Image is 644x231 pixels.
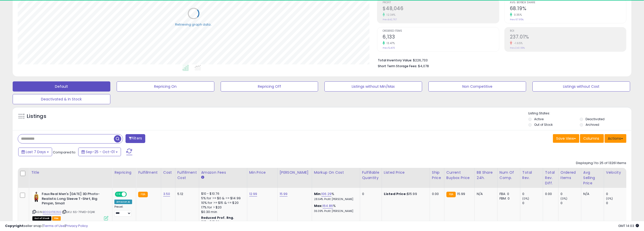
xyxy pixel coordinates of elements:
[175,22,212,27] div: Retrieving graph data..
[500,196,516,201] div: FBM: 0
[201,196,243,201] div: 5% for >= $0 & <= $14.99
[314,170,358,175] div: Markup on Cost
[27,113,46,120] h5: Listings
[32,192,108,220] div: ASIN:
[500,170,518,181] div: Num of Comp.
[362,170,380,181] div: Fulfillable Quantity
[42,192,103,207] b: Faux Real Men's [DATE] 3D Photo-Realistic Long Sleeve T-Shirt, Big Pimpin, Small
[126,134,145,143] button: Filters
[249,170,275,175] div: Min Price
[5,223,24,228] strong: Copyright
[553,134,579,143] button: Save View
[586,117,605,121] label: Deactivated
[314,204,356,213] div: %
[31,170,110,175] div: Title
[522,192,543,196] div: 0
[163,170,173,175] div: Cost
[583,170,602,186] div: Avg Selling Price
[384,192,426,196] div: $15.99
[385,13,395,17] small: 12.34%
[477,170,495,181] div: BB Share 24h.
[78,148,121,156] button: Sep-25 - Oct-01
[383,34,499,41] h2: 6,133
[545,192,554,196] div: 0.00
[126,192,134,197] span: OFF
[560,170,579,181] div: Ordered Items
[534,122,553,127] label: Out of Stock
[560,197,568,201] small: (0%)
[115,192,122,197] span: ON
[428,81,526,92] button: Non Competitive
[201,220,243,224] div: $15 - $15.83
[201,192,243,196] div: $10 - $10.76
[43,210,61,214] a: B00EAT826G
[201,170,245,175] div: Amazon Fees
[362,192,378,196] div: 0
[13,81,110,92] button: Default
[576,161,626,166] div: Displaying 1 to 25 of 13261 items
[5,224,88,228] div: seller snap | |
[314,198,356,201] p: 28.64% Profit [PERSON_NAME]
[62,210,95,214] span: | SKU: 6S-7FMD-0Q4K
[446,192,456,197] small: FBA
[314,209,356,213] p: 36.09% Profit [PERSON_NAME]
[43,223,65,228] a: Terms of Use
[512,41,523,45] small: -1.65%
[138,192,148,197] small: FBA
[201,175,204,180] small: Amazon Fees.
[314,191,322,196] b: Min:
[606,201,627,205] div: 0
[280,191,288,197] a: 15.99
[522,170,541,181] div: Total Rev.
[618,223,639,228] span: 2025-10-9 14:03 GMT
[249,191,257,197] a: 12.99
[528,111,631,116] p: Listing States:
[510,6,626,12] h2: 68.19%
[418,64,429,68] span: $4,078
[201,210,243,214] div: $0.30 min
[432,170,442,181] div: Ship Price
[114,200,132,204] div: Amazon AI
[201,201,243,205] div: 10% for >= $15 & <= $20
[321,191,331,197] a: 106.29
[324,81,422,92] button: Listings without Min/Max
[53,150,76,155] span: Compared to:
[221,81,318,92] button: Repricing Off
[383,46,395,49] small: Prev: 5,405
[18,148,52,156] button: Last 7 Days
[378,64,417,68] b: Short Term Storage Fees:
[586,122,599,127] label: Archived
[378,57,622,63] li: $226,733
[383,30,499,32] span: Ordered Items
[385,41,395,45] small: 13.47%
[32,192,40,202] img: 418bkNGGBsL._SL40_.jpg
[314,203,323,208] b: Max:
[500,192,516,196] div: FBA: 0
[314,192,356,201] div: %
[446,170,472,181] div: Current Buybox Price
[383,6,499,12] h2: $48,046
[560,192,581,196] div: 0
[522,201,543,205] div: 0
[510,46,525,49] small: Prev: 240.98%
[383,1,499,4] span: Profit
[114,205,132,217] div: Preset:
[532,81,630,92] button: Listings without Cost
[605,134,626,143] button: Actions
[26,149,46,154] span: Last 7 Days
[606,197,613,201] small: (0%)
[432,192,440,196] div: 0.00
[86,149,115,154] span: Sep-25 - Oct-01
[512,13,522,17] small: 0.35%
[510,1,626,4] span: Avg. Buybox Share
[510,18,524,21] small: Prev: 67.95%
[606,192,627,196] div: 0
[163,191,170,197] a: 3.50
[477,192,493,196] div: N/A
[583,136,599,141] span: Columns
[383,18,397,21] small: Prev: $42,767
[545,170,556,186] div: Total Rev. Diff.
[201,205,243,210] div: 17% for > $20
[177,170,197,181] div: Fulfillment Cost
[138,170,159,175] div: Fulfillment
